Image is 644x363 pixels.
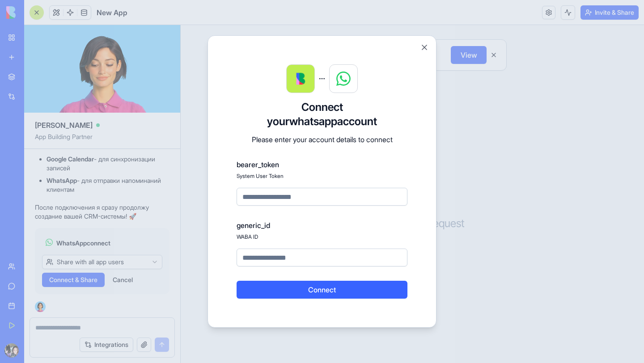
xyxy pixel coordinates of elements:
img: whatsapp [336,72,351,86]
img: blocks [287,65,314,93]
span: WABA ID [237,233,258,240]
label: generic_id [237,220,407,231]
p: Please enter your account details to connect [237,134,407,145]
h3: Connect your whatsapp account [237,100,407,129]
label: bearer_token [237,159,407,170]
button: Connect [237,281,407,299]
span: System User Token [237,173,284,179]
button: Close [420,43,429,52]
